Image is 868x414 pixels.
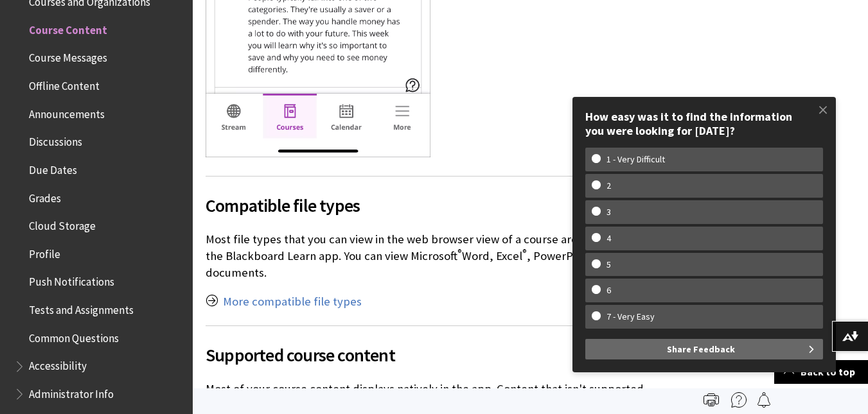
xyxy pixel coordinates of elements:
img: Print [704,392,719,408]
span: Administrator Info [29,383,114,401]
button: Share Feedback [585,339,823,359]
sup: ® [457,246,462,258]
span: Share Feedback [667,339,735,359]
span: Compatible file types [206,192,665,219]
div: How easy was it to find the information you were looking for [DATE]? [585,110,823,137]
span: Discussions [29,131,82,148]
w-span: 1 - Very Difficult [592,154,680,165]
img: More help [731,392,747,408]
span: Grades [29,187,61,205]
sup: ® [522,246,527,258]
w-span: 4 [592,233,626,244]
p: Most file types that you can view in the web browser view of a course are supported by the Blackb... [206,231,665,282]
span: Supported course content [206,341,665,368]
w-span: 7 - Very Easy [592,311,669,322]
span: Tests and Assignments [29,299,134,316]
span: Due Dates [29,159,77,177]
span: Course Content [29,19,107,37]
img: Follow this page [756,392,772,408]
w-span: 6 [592,285,626,296]
span: Push Notifications [29,272,114,289]
span: Accessibility [29,356,87,373]
w-span: 2 [592,180,626,191]
a: More compatible file types [223,294,362,309]
w-span: 5 [592,259,626,270]
span: Announcements [29,103,105,121]
w-span: 3 [592,207,626,218]
span: Offline Content [29,75,100,92]
span: Common Questions [29,327,119,345]
p: Most of your course content displays natively in the app. Content that isn't supported within the... [206,381,665,414]
span: Cloud Storage [29,215,96,232]
span: Course Messages [29,47,107,65]
span: Profile [29,243,60,261]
